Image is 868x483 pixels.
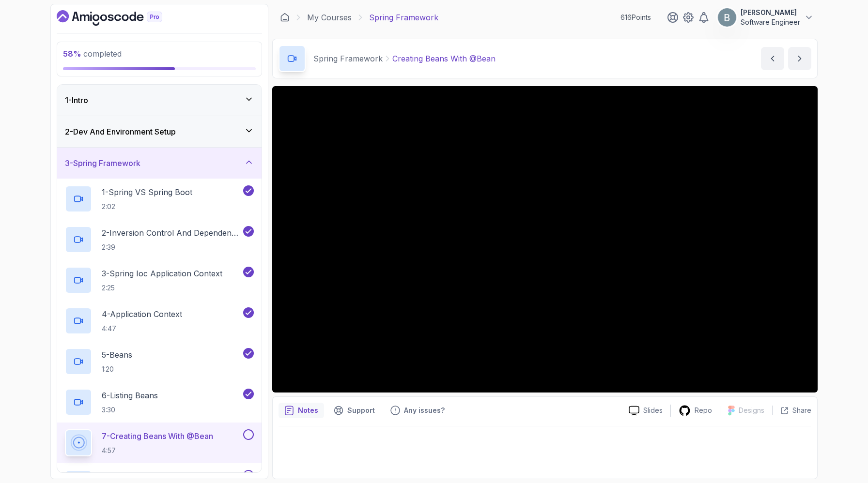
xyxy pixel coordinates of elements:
[102,446,213,455] p: 4:57
[272,86,818,392] iframe: 7 - Creating Beans with @Bean
[102,268,222,279] p: 3 - Spring Ioc Application Context
[792,406,811,415] p: Share
[392,53,496,64] p: Creating Beans With @Bean
[369,12,438,23] p: Spring Framework
[65,157,140,169] h3: 3 - Spring Framework
[102,186,192,198] p: 1 - Spring VS Spring Boot
[621,406,670,416] a: Slides
[717,8,814,27] button: user profile image[PERSON_NAME]Software Engineer
[788,47,811,70] button: next content
[741,17,800,27] p: Software Engineer
[65,348,254,375] button: 5-Beans1:20
[695,406,712,415] p: Repo
[63,49,81,59] span: 58 %
[65,94,88,106] h3: 1 - Intro
[65,185,254,212] button: 1-Spring VS Spring Boot2:02
[279,403,324,418] button: notes button
[102,202,192,211] p: 2:02
[328,403,381,418] button: Support button
[65,126,176,137] h3: 2 - Dev And Environment Setup
[313,53,383,64] p: Spring Framework
[102,308,182,320] p: 4 - Application Context
[671,405,720,417] a: Repo
[102,324,182,333] p: 4:47
[761,47,784,70] button: previous content
[347,406,375,415] p: Support
[57,85,262,116] button: 1-Intro
[280,13,290,22] a: Dashboard
[57,148,262,179] button: 3-Spring Framework
[102,283,222,293] p: 2:25
[102,364,132,374] p: 1:20
[739,406,764,415] p: Designs
[741,8,800,17] p: [PERSON_NAME]
[298,406,318,415] p: Notes
[404,406,445,415] p: Any issues?
[620,13,651,22] p: 616 Points
[102,349,132,361] p: 5 - Beans
[57,116,262,147] button: 2-Dev And Environment Setup
[718,8,736,27] img: user profile image
[102,405,158,415] p: 3:30
[102,242,241,252] p: 2:39
[65,429,254,456] button: 7-Creating Beans With @Bean4:57
[63,49,122,59] span: completed
[57,10,185,26] a: Dashboard
[307,12,352,23] a: My Courses
[102,390,158,401] p: 6 - Listing Beans
[65,267,254,294] button: 3-Spring Ioc Application Context2:25
[65,389,254,416] button: 6-Listing Beans3:30
[643,406,663,415] p: Slides
[102,227,241,239] p: 2 - Inversion Control And Dependency Injection
[65,226,254,253] button: 2-Inversion Control And Dependency Injection2:39
[102,471,190,483] p: 8 - Dependency Injection
[65,307,254,334] button: 4-Application Context4:47
[385,403,450,418] button: Feedback button
[102,430,213,442] p: 7 - Creating Beans With @Bean
[772,406,811,415] button: Share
